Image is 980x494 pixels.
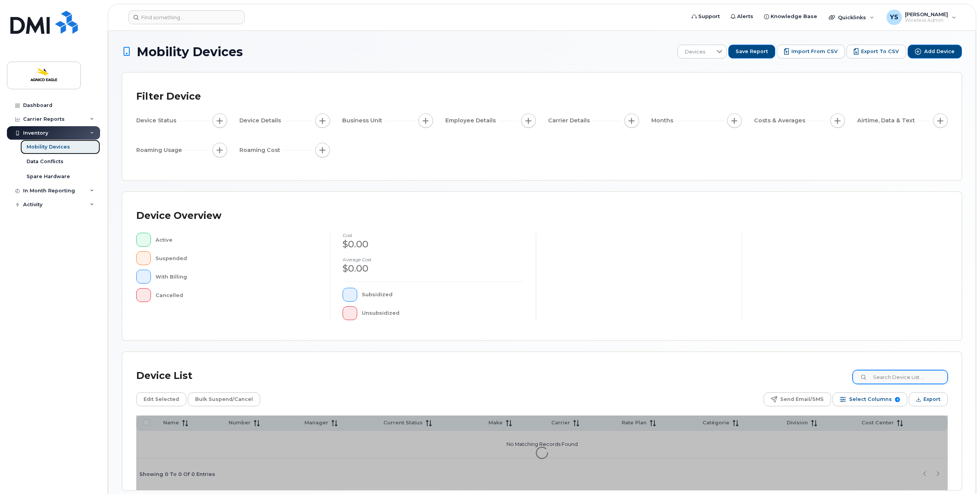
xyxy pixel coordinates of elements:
div: Device List [136,366,192,386]
span: Bulk Suspend/Cancel [195,394,253,405]
span: Business Unit [342,117,385,125]
div: Device Overview [136,206,221,226]
span: Send Email/SMS [780,394,824,405]
div: $0.00 [343,238,523,251]
button: Save Report [728,45,775,58]
button: Send Email/SMS [764,392,831,406]
input: Search Device List ... [853,370,948,384]
span: 9 [895,397,900,402]
button: Add Device [908,45,962,58]
span: Months [651,117,676,125]
button: Select Columns 9 [833,392,907,406]
span: Employee Details [445,117,498,125]
div: $0.00 [343,262,523,275]
h4: cost [343,233,523,238]
div: Subsidized [362,288,524,302]
span: Select Columns [849,394,892,405]
span: Carrier Details [548,117,592,125]
span: Import from CSV [791,48,838,55]
div: Suspended [156,251,318,265]
span: Device Details [239,117,283,125]
div: Cancelled [156,288,318,302]
span: Airtime, Data & Text [857,117,917,125]
span: Devices [678,45,712,59]
div: With Billing [156,270,318,284]
span: Costs & Averages [754,117,808,125]
span: Edit Selected [144,394,179,405]
span: Roaming Usage [136,146,184,154]
button: Import from CSV [777,45,845,58]
span: Mobility Devices [137,45,243,58]
button: Export to CSV [846,45,906,58]
div: Unsubsidized [362,306,524,320]
span: Export [923,394,940,405]
span: Roaming Cost [239,146,283,154]
div: Active [156,233,318,247]
h4: Average cost [343,257,523,262]
span: Export to CSV [861,48,899,55]
span: Device Status [136,117,179,125]
span: Add Device [924,48,955,55]
span: Save Report [736,48,768,55]
div: Filter Device [136,87,201,107]
button: Export [909,392,948,406]
button: Bulk Suspend/Cancel [188,392,260,406]
button: Edit Selected [136,392,186,406]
